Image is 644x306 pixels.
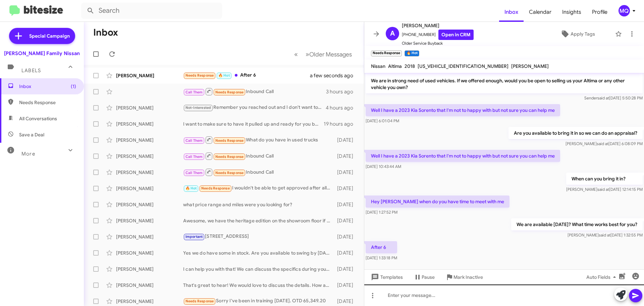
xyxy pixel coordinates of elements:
[116,201,183,208] div: [PERSON_NAME]
[557,2,587,22] a: Insights
[422,271,435,283] span: Pause
[326,88,359,95] div: 3 hours ago
[418,63,508,69] span: [US_VEHICLE_IDENTIFICATION_NUMBER]
[183,266,334,272] div: I can help you with that! We can discuss the specifics during your visit. Would you like to sched...
[201,186,230,190] span: Needs Response
[366,255,397,260] span: [DATE] 1:33:18 PM
[543,28,612,40] button: Apply Tags
[21,151,35,157] span: More
[587,2,613,22] a: Profile
[366,150,560,162] p: Well I have a 2023 Kia Sorento that I'm not to happy with but not sure you can help me
[116,266,183,272] div: [PERSON_NAME]
[81,3,222,19] input: Search
[185,234,203,239] span: Important
[334,233,359,240] div: [DATE]
[597,95,609,100] span: said at
[215,90,244,94] span: Needs Response
[511,63,549,69] span: [PERSON_NAME]
[294,50,298,58] span: «
[584,95,643,100] span: Sender [DATE] 5:50:28 PM
[116,282,183,289] div: [PERSON_NAME]
[19,131,44,138] span: Save a Deal
[566,173,643,185] p: When can you bring it in?
[19,99,76,106] span: Needs Response
[371,50,402,56] small: Needs Response
[334,153,359,160] div: [DATE]
[402,40,474,47] span: Older Service Buyback
[306,50,309,58] span: »
[597,187,609,192] span: said at
[183,87,326,96] div: Inbound Call
[183,297,334,305] div: Sorry I've been in training [DATE]. OTD 65,349.20
[334,201,359,208] div: [DATE]
[302,47,356,61] button: Next
[183,121,324,127] div: I want to make sure to have it pulled up and ready for you before you arrive.
[183,233,334,241] div: [STREET_ADDRESS]
[185,171,203,175] span: Call Them
[568,232,643,237] span: [PERSON_NAME] [DATE] 1:32:55 PM
[366,104,560,116] p: Well I have a 2023 Kia Sorento that I'm not to happy with but not sure you can help me
[599,232,610,237] span: said at
[183,282,334,289] div: That's great to hear! We would love to discuss the details. How about booking an appointment to v...
[366,118,399,123] span: [DATE] 6:01:04 PM
[524,2,557,22] a: Calendar
[185,105,211,110] span: Not-Interested
[9,28,75,44] a: Special Campaign
[290,47,356,61] nav: Page navigation example
[586,271,619,283] span: Auto Fields
[19,115,57,122] span: All Conversations
[116,137,183,143] div: [PERSON_NAME]
[508,127,643,139] p: Are you available to bring it in so we can do an appraisal?
[218,73,230,78] span: 🔥 Hot
[116,121,183,127] div: [PERSON_NAME]
[405,63,415,69] span: 2018
[619,5,630,16] div: MQ
[290,47,302,61] button: Previous
[390,28,395,39] span: A
[215,171,244,175] span: Needs Response
[183,184,334,192] div: I wouldn't be able to get approved after all? I sent in the other co-signer but she said she does...
[93,27,118,38] h1: Inbox
[334,298,359,305] div: [DATE]
[116,104,183,111] div: [PERSON_NAME]
[438,30,474,40] a: Open in CRM
[116,217,183,224] div: [PERSON_NAME]
[183,250,334,256] div: Yes we do have some in stock. Are you available to swing by [DATE]?
[183,217,334,224] div: Awesome, we have the heritage edition on the showroom floor if y'all are interested in seeing it?
[566,141,643,146] span: [PERSON_NAME] [DATE] 6:08:09 PM
[4,50,80,57] div: [PERSON_NAME] Family Nissan
[116,72,183,79] div: [PERSON_NAME]
[116,233,183,240] div: [PERSON_NAME]
[581,271,624,283] button: Auto Fields
[116,250,183,256] div: [PERSON_NAME]
[613,5,637,16] button: MQ
[185,299,214,303] span: Needs Response
[453,271,483,283] span: Mark Inactive
[405,50,419,56] small: 🔥 Hot
[183,201,334,208] div: what price range and miles were you looking for?
[215,155,244,159] span: Needs Response
[566,187,643,192] span: [PERSON_NAME] [DATE] 12:14:15 PM
[366,241,397,253] p: After 6
[402,21,474,30] span: [PERSON_NAME]
[185,155,203,159] span: Call Them
[215,138,244,143] span: Needs Response
[511,218,643,230] p: We are available [DATE]? What time works best for you?
[366,195,509,208] p: Hey [PERSON_NAME] when do you have time to meet with me
[334,282,359,289] div: [DATE]
[185,186,197,190] span: 🔥 Hot
[408,271,440,283] button: Pause
[183,152,334,160] div: Inbound Call
[366,164,401,169] span: [DATE] 10:43:44 AM
[324,121,359,127] div: 19 hours ago
[402,30,474,40] span: [PHONE_NUMBER]
[334,266,359,272] div: [DATE]
[499,2,524,22] a: Inbox
[183,104,326,112] div: Remember you reached out and I don't want to waste my time and yours
[71,83,76,90] span: (1)
[334,185,359,192] div: [DATE]
[326,104,359,111] div: 4 hours ago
